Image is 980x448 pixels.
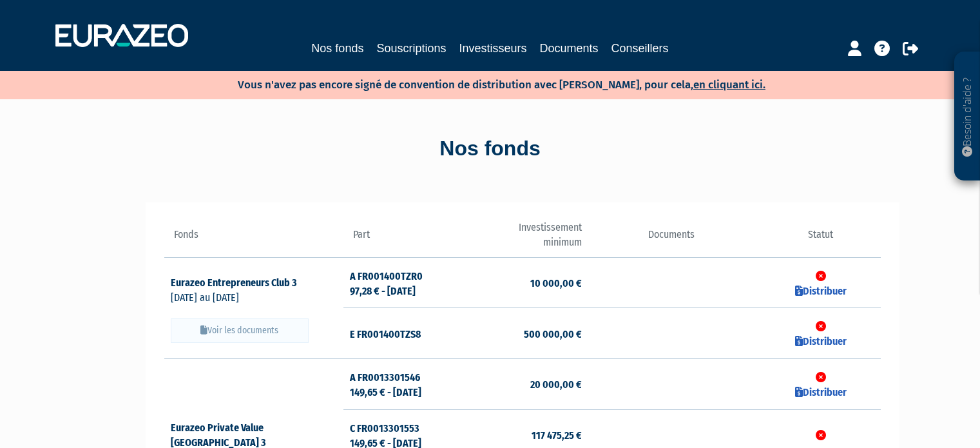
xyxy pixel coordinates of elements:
[123,134,858,164] div: Nos fonds
[582,220,761,257] th: Documents
[343,257,463,308] td: A FR001400TZR0 97,28 € - [DATE]
[463,257,582,308] td: 10 000,00 €
[164,220,343,257] th: Fonds
[463,359,582,410] td: 20 000,00 €
[459,39,526,57] a: Investisseurs
[761,220,880,257] th: Statut
[343,308,463,359] td: E FR001400TZS8
[693,78,765,92] a: en cliquant ici.
[795,285,847,297] a: Distribuer
[795,335,847,347] a: Distribuer
[463,220,582,257] th: Investissement minimum
[171,318,309,343] button: Voir les documents
[795,386,847,398] a: Distribuer
[376,39,446,57] a: Souscriptions
[960,59,975,175] p: Besoin d'aide ?
[171,277,309,289] a: Eurazeo Entrepreneurs Club 3
[55,24,188,47] img: 1732889491-logotype_eurazeo_blanc_rvb.png
[611,39,669,57] a: Conseillers
[540,39,599,57] a: Documents
[463,308,582,359] td: 500 000,00 €
[200,74,765,93] p: Vous n'avez pas encore signé de convention de distribution avec [PERSON_NAME], pour cela,
[171,291,239,304] span: [DATE] au [DATE]
[343,359,463,410] td: A FR0013301546 149,65 € - [DATE]
[311,39,363,57] a: Nos fonds
[343,220,463,257] th: Part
